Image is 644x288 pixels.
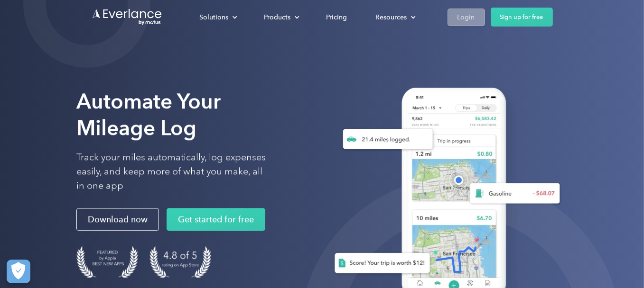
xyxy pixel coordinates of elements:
a: Login [448,9,485,26]
div: Solutions [200,11,229,23]
a: Download now [76,208,159,231]
a: Get started for free [167,208,265,231]
img: Badge for Featured by Apple Best New Apps [76,246,138,278]
img: 4.9 out of 5 stars on the app store [149,246,211,278]
p: Track your miles automatically, log expenses easily, and keep more of what you make, all in one app [76,151,266,193]
a: Go to homepage [92,8,163,26]
div: Products [264,11,291,23]
div: Login [457,11,475,23]
div: Products [255,9,308,26]
strong: Automate Your Mileage Log [76,89,221,140]
div: Pricing [327,11,347,23]
a: Pricing [317,9,357,26]
button: Cookies Settings [7,260,30,283]
a: Sign up for free [491,8,553,27]
div: Resources [376,11,407,23]
div: Solutions [190,9,245,26]
div: Resources [366,9,424,26]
